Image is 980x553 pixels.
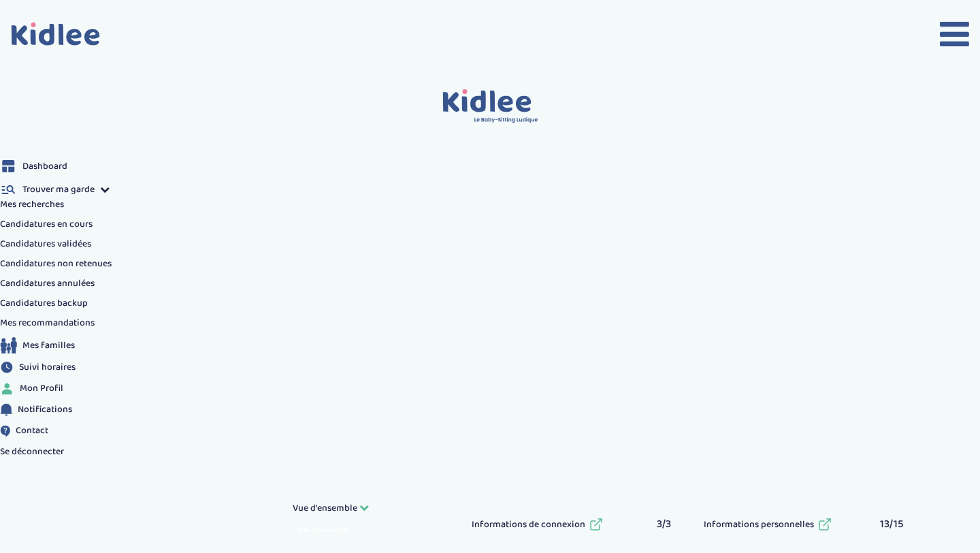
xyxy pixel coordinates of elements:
[20,381,63,396] span: Mon Profil
[472,518,585,532] span: Informations de connexion
[22,338,75,353] span: Mes familles
[293,501,357,516] span: Vue d'ensemble
[293,523,353,538] span: Vue d'ensemble
[880,516,904,533] span: 13/15
[461,500,683,549] button: Informations de connexion 3/3
[22,183,95,197] span: Trouver ma garde
[461,500,683,549] li: 3/3
[293,522,353,537] button: Vue d'ensemble
[19,360,76,375] span: Suivi horaires
[18,402,72,417] span: Notifications
[704,518,814,532] span: Informations personnelles
[442,89,538,124] img: logo.svg
[22,159,67,174] span: Dashboard
[293,501,369,516] button: Vue d'ensemble
[693,500,915,549] button: Informations personnelles 13/15
[657,516,671,533] span: 3/3
[16,424,48,438] span: Contact
[693,500,915,549] li: 13/15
